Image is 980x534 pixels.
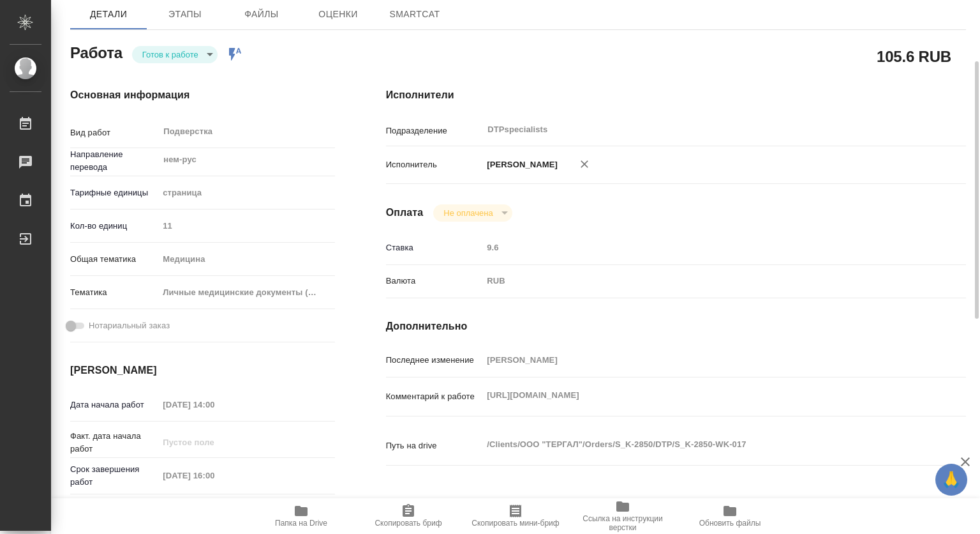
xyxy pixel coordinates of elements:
[386,390,483,403] p: Комментарий к работе
[158,182,334,204] div: страница
[676,498,783,534] button: Обновить файлы
[70,363,335,378] h4: [PERSON_NAME]
[935,464,967,496] button: 🙏
[386,125,483,137] p: Подразделение
[482,351,917,369] input: Пустое поле
[482,238,917,257] input: Пустое поле
[386,158,483,171] p: Исполнитель
[70,40,122,63] h2: Работа
[158,395,270,414] input: Пустое поле
[70,88,335,103] h4: Основная информация
[462,498,569,534] button: Скопировать мини-бриф
[138,49,202,60] button: Готов к работе
[386,88,966,103] h4: Исполнители
[158,217,334,235] input: Пустое поле
[569,498,676,534] button: Ссылка на инструкции верстки
[70,399,158,411] p: Дата начала работ
[384,6,445,22] span: SmartCat
[699,519,761,528] span: Обновить файлы
[132,46,218,63] div: Готов к работе
[440,208,496,218] button: Не оплачена
[248,498,355,534] button: Папка на Drive
[158,248,334,270] div: Медицина
[70,148,158,174] p: Направление перевода
[70,286,158,299] p: Тематика
[355,498,462,534] button: Скопировать бриф
[70,126,158,139] p: Вид работ
[375,519,442,528] span: Скопировать бриф
[482,270,917,292] div: RUB
[482,385,917,406] textarea: [URL][DOMAIN_NAME]
[386,439,483,452] p: Путь на drive
[70,253,158,266] p: Общая тематика
[386,319,966,334] h4: Дополнительно
[482,158,558,171] p: [PERSON_NAME]
[471,519,559,528] span: Скопировать мини-бриф
[70,430,158,455] p: Факт. дата начала работ
[158,282,334,303] div: Личные медицинские документы (справки, эпикризы)
[78,6,139,22] span: Детали
[482,434,917,455] textarea: /Clients/ООО "ТЕРГАЛ"/Orders/S_K-2850/DTP/S_K-2850-WK-017
[70,463,158,489] p: Срок завершения работ
[386,241,483,254] p: Ставка
[386,354,483,367] p: Последнее изменение
[570,150,598,178] button: Удалить исполнителя
[275,519,327,528] span: Папка на Drive
[308,6,369,22] span: Оценки
[158,466,270,485] input: Пустое поле
[231,6,292,22] span: Файлы
[158,433,270,452] input: Пустое поле
[577,514,669,532] span: Ссылка на инструкции верстки
[70,187,158,199] p: Тарифные единицы
[386,275,483,287] p: Валюта
[940,466,962,493] span: 🙏
[433,204,512,222] div: Готов к работе
[877,45,951,67] h2: 105.6 RUB
[386,205,424,220] h4: Оплата
[89,319,170,332] span: Нотариальный заказ
[154,6,216,22] span: Этапы
[70,220,158,233] p: Кол-во единиц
